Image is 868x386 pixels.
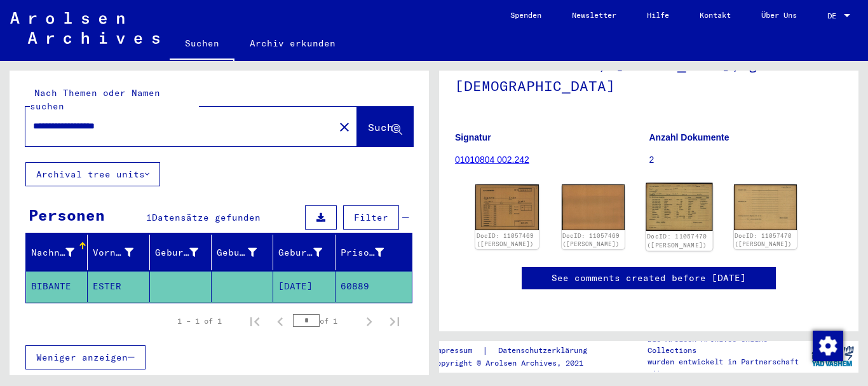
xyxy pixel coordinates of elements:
p: wurden entwickelt in Partnerschaft mit [648,356,806,379]
button: Filter [343,205,399,230]
div: | [432,344,602,357]
span: Filter [354,212,388,223]
mat-header-cell: Prisoner # [336,235,412,270]
div: Geburt‏ [217,246,257,259]
button: Suche [357,107,413,146]
img: 001.jpg [475,184,539,230]
b: Signatur [455,132,491,142]
mat-label: Nach Themen oder Namen suchen [30,87,160,112]
a: DocID: 11057469 ([PERSON_NAME]) [562,232,620,248]
div: Geburtsname [155,246,198,259]
mat-header-cell: Nachname [26,235,88,270]
mat-cell: 60889 [336,271,412,302]
button: Clear [332,114,357,139]
a: 01010804 002.242 [455,155,529,165]
div: Vorname [93,246,133,259]
p: Die Arolsen Archives Online-Collections [648,333,806,356]
img: 002.jpg [734,184,797,230]
div: Prisoner # [341,246,384,259]
mat-cell: BIBANTE [26,271,88,302]
img: 002.jpg [562,184,625,230]
a: DocID: 11057470 ([PERSON_NAME]) [735,232,792,248]
button: Weniger anzeigen [25,345,146,369]
div: Geburtsname [155,242,214,263]
button: Archival tree units [25,162,160,186]
mat-cell: ESTER [88,271,149,302]
h1: Akte von BIBANTE, [PERSON_NAME], geboren am [DEMOGRAPHIC_DATA] [455,36,843,113]
mat-header-cell: Geburtsdatum [273,235,335,270]
img: yv_logo.png [809,340,857,372]
div: Geburtsdatum [278,242,337,263]
div: Vorname [93,242,149,263]
div: Prisoner # [341,242,400,263]
button: Last page [382,308,407,334]
p: Copyright © Arolsen Archives, 2021 [432,357,602,369]
a: Impressum [432,344,482,357]
img: 001.jpg [646,183,712,231]
p: 2 [649,153,843,167]
span: 1 [146,212,152,223]
button: Previous page [268,308,293,334]
span: DE [827,11,841,20]
span: Weniger anzeigen [36,352,128,363]
button: First page [242,308,268,334]
div: Geburtsdatum [278,246,322,259]
button: Next page [356,308,382,334]
mat-header-cell: Vorname [88,235,149,270]
div: of 1 [293,315,356,327]
div: 1 – 1 of 1 [177,315,222,327]
div: Nachname [31,246,74,259]
span: Suche [368,121,400,134]
mat-header-cell: Geburtsname [150,235,212,270]
b: Anzahl Dokumente [649,132,729,142]
img: Arolsen_neg.svg [10,12,159,44]
a: DocID: 11057470 ([PERSON_NAME]) [647,233,707,249]
a: Datenschutzerklärung [488,344,602,357]
div: Nachname [31,242,90,263]
div: Personen [29,203,105,226]
mat-header-cell: Geburt‏ [212,235,273,270]
a: See comments created before [DATE] [552,272,746,285]
mat-icon: close [337,120,352,135]
a: Archiv erkunden [234,28,351,59]
a: Suchen [170,28,234,61]
mat-cell: [DATE] [273,271,335,302]
a: DocID: 11057469 ([PERSON_NAME]) [477,232,534,248]
div: Geburt‏ [217,242,273,263]
span: Datensätze gefunden [152,212,261,223]
img: Zustimmung ändern [813,331,843,361]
